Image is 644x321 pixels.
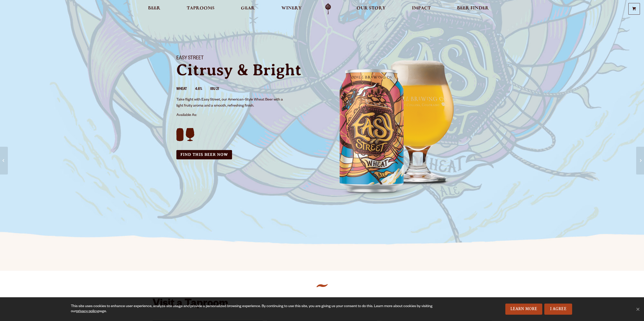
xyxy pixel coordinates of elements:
[76,310,98,314] a: privacy policy
[176,98,283,108] span: Take flight with Easy Street, our American-Style Wheat Beer with a light fruity aroma and a smoot...
[505,304,543,315] a: Learn More
[176,86,195,93] li: Wheat
[176,150,232,159] a: Find this Beer Now
[319,3,338,15] a: Odell Home
[195,86,210,93] li: 4.6%
[635,307,640,312] span: No
[238,3,258,15] a: Gear
[176,62,316,78] p: Citrusy & Bright
[353,3,389,15] a: Our Story
[241,6,255,10] span: Gear
[544,304,572,315] a: I Agree
[409,3,434,15] a: Impact
[278,3,305,15] a: Winery
[281,6,302,10] span: Winery
[71,304,442,314] div: This site uses cookies to enhance user experience, analyze site usage and provide a personalized ...
[357,6,386,10] span: Our Story
[187,6,215,10] span: Taprooms
[176,112,316,118] p: Available As:
[210,86,227,93] li: IBU 21
[145,3,164,15] a: Beer
[183,3,218,15] a: Taprooms
[457,6,489,10] span: Beer Finder
[176,55,316,62] h1: Easy Street
[454,3,492,15] a: Beer Finder
[322,49,474,201] img: Easy Street Wheat
[412,6,431,10] span: Impact
[148,6,160,10] span: Beer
